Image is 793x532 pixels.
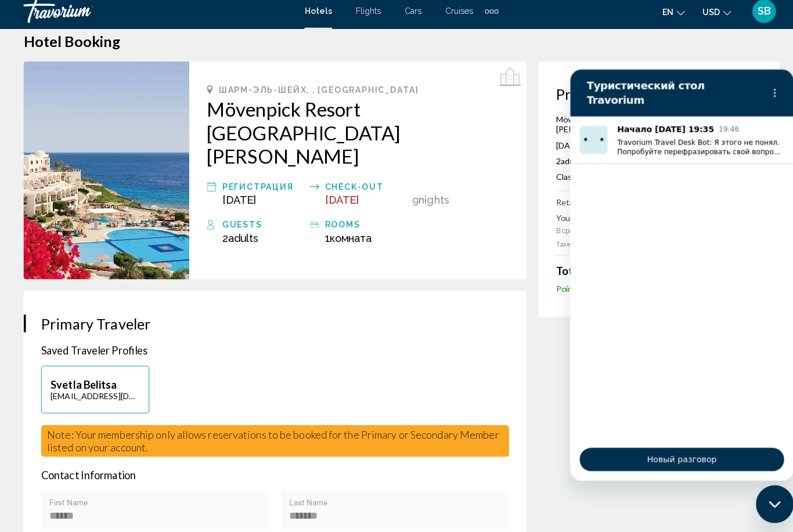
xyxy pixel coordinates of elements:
[549,119,752,139] p: Mövenpick Resort [GEOGRAPHIC_DATA][PERSON_NAME]
[549,216,680,226] span: Your Price
[439,13,467,22] a: Cruises
[549,267,575,280] span: Total
[748,12,762,23] span: SB
[50,392,138,402] p: [EMAIL_ADDRESS][DOMAIN_NAME]
[225,235,255,247] span: Adults
[204,102,503,172] a: Mövenpick Resort [GEOGRAPHIC_DATA][PERSON_NAME]
[549,90,752,107] h3: Price Summary
[654,10,676,27] button: Change language
[549,241,646,252] button: Show Taxes and Fees breakdown
[549,286,600,296] span: Points Earned
[399,13,416,22] a: Cars
[219,197,253,209] span: [DATE]
[549,229,680,238] span: В среднем 105,62 долларов США за ночь
[41,469,503,482] p: Contact Information
[301,13,328,22] a: Hotels
[549,144,752,154] p: [DATE] - [DATE] -
[407,197,413,209] span: 9
[321,221,402,235] div: rooms
[41,346,503,359] p: Saved Traveler Profiles
[554,160,576,170] span: Adults
[50,379,138,392] p: Svetla Belitsa
[326,235,367,247] span: комната
[321,183,402,197] div: Check-out
[694,10,722,27] button: Change currency
[747,486,784,523] iframe: Кнопка, открывающая окно обмена сообщениями; идет разговор
[549,176,752,186] p: Classic Room with 2 Twin Beds and Partial Sea View
[219,235,255,247] span: 2
[351,13,376,22] a: Flights
[219,221,300,235] div: Guests
[563,75,784,481] iframe: Окно обмена сообщениями
[41,367,147,414] button: Svetla Belitsa[EMAIL_ADDRESS][DOMAIN_NAME]
[321,235,367,247] span: 1
[479,8,492,27] button: Extra navigation items
[549,243,625,251] span: Taxes and Fees Included
[740,5,770,30] button: User Menu
[46,429,493,454] span: Note: Your membership only allows reservations to be booked for the Primary or Secondary Member l...
[23,6,289,29] a: Travorium
[549,201,590,211] span: Retail Price
[219,183,300,197] div: Регистрация
[654,14,665,23] span: en
[321,197,355,209] span: [DATE]
[549,160,576,170] span: 2
[413,197,444,209] span: Nights
[216,90,413,99] span: ШАРМ-ЭЛЬ-ШЕЙХ, , [GEOGRAPHIC_DATA]
[694,14,711,23] span: USD
[23,38,770,55] h1: Hotel Booking
[41,317,503,334] h3: Primary Traveler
